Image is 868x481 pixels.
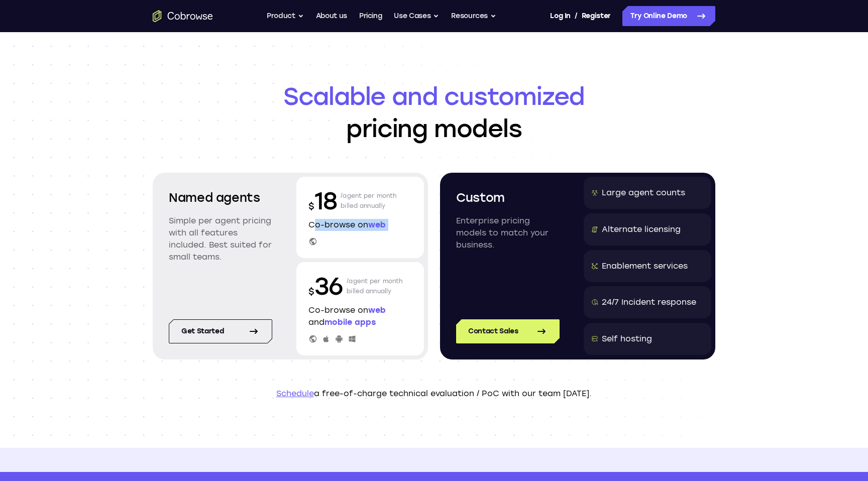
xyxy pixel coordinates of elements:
[394,6,439,26] button: Use Cases
[456,189,560,207] h2: Custom
[368,305,386,315] span: web
[153,80,715,145] h1: pricing models
[575,10,578,22] span: /
[582,6,611,26] a: Register
[267,6,304,26] button: Product
[456,215,560,251] p: Enterprise pricing models to match your business.
[153,388,715,400] p: a free-of-charge technical evaluation / PoC with our team [DATE].
[622,6,715,26] a: Try Online Demo
[308,201,314,212] span: $
[347,270,403,302] p: /agent per month billed annually
[169,319,272,343] a: Get started
[308,286,314,297] span: $
[153,80,715,112] span: Scalable and customized
[368,220,386,229] span: web
[341,185,397,217] p: /agent per month billed annually
[359,6,382,26] a: Pricing
[169,189,272,207] h2: Named agents
[602,296,696,308] div: 24/7 Incident response
[602,260,688,272] div: Enablement services
[324,317,376,327] span: mobile apps
[602,333,652,345] div: Self hosting
[276,389,314,398] a: Schedule
[602,187,685,199] div: Large agent counts
[451,6,496,26] button: Resources
[308,304,412,328] p: Co-browse on and
[308,219,412,231] p: Co-browse on
[456,319,560,343] a: Contact Sales
[153,10,213,22] a: Go to the home page
[308,270,343,302] p: 36
[316,6,347,26] a: About us
[308,185,337,217] p: 18
[169,215,272,263] p: Simple per agent pricing with all features included. Best suited for small teams.
[602,223,681,235] div: Alternate licensing
[550,6,570,26] a: Log In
